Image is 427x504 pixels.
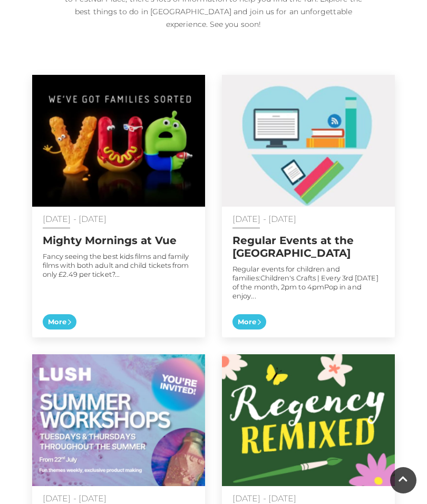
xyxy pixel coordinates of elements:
[43,252,195,279] p: Fancy seeing the best kids films and family films with both adult and child tickets from only £2....
[32,75,205,337] a: [DATE] - [DATE] Mighty Mornings at Vue Fancy seeing the best kids films and family films with bot...
[232,265,384,301] p: Regular events for children and families:Children's Crafts | Every 3rd [DATE] of the month, 2pm t...
[43,234,195,247] h2: Mighty Mornings at Vue
[232,234,384,259] h2: Regular Events at the [GEOGRAPHIC_DATA]
[232,314,266,330] span: More
[43,314,76,330] span: More
[232,215,384,224] p: [DATE] - [DATE]
[43,494,195,503] p: [DATE] - [DATE]
[43,215,195,224] p: [DATE] - [DATE]
[222,75,395,337] a: [DATE] - [DATE] Regular Events at the [GEOGRAPHIC_DATA] Regular events for children and families:...
[232,494,384,503] p: [DATE] - [DATE]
